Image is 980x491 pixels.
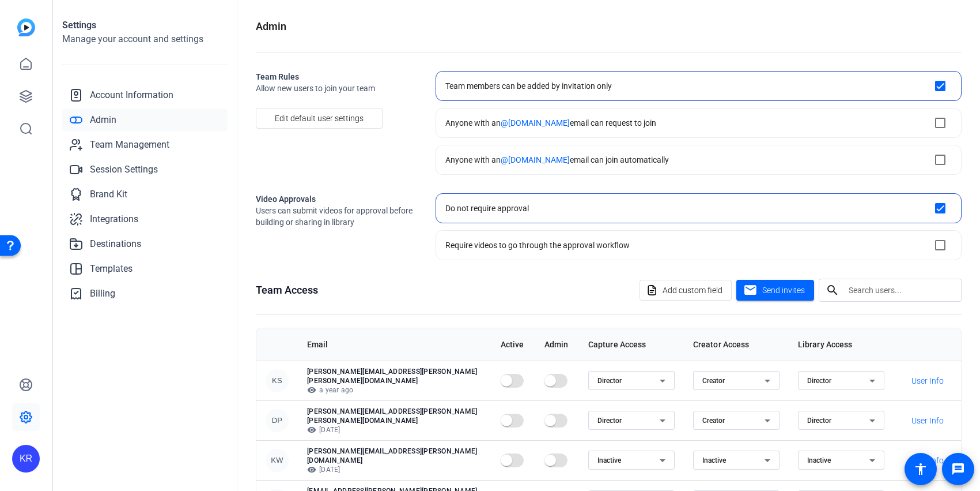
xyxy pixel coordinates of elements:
mat-icon: message [951,462,965,476]
span: Destinations [90,237,141,251]
p: [DATE] [307,425,482,434]
button: User Info [903,410,952,431]
span: Inactive [597,456,621,464]
div: KR [12,445,40,473]
span: Admin [90,113,116,127]
a: Billing [62,282,228,305]
p: [DATE] [307,465,482,474]
span: Account Information [90,88,173,102]
input: Search users... [849,283,952,297]
th: Active [491,328,535,361]
div: Team members can be added by invitation only [445,80,612,92]
span: Director [807,417,831,425]
a: Templates [62,257,228,280]
th: Library Access [789,328,894,361]
p: [PERSON_NAME][EMAIL_ADDRESS][PERSON_NAME][DOMAIN_NAME] [307,447,482,465]
img: blue-gradient.svg [17,18,35,36]
th: Email [298,328,491,361]
div: KW [266,449,289,472]
span: User Info [911,415,944,426]
p: [PERSON_NAME][EMAIL_ADDRESS][PERSON_NAME][PERSON_NAME][DOMAIN_NAME] [307,367,482,385]
span: Director [597,417,622,425]
mat-icon: visibility [307,385,316,395]
a: Integrations [62,208,228,231]
span: Send invites [762,284,805,297]
mat-icon: visibility [307,465,316,474]
h1: Settings [62,18,228,32]
th: Capture Access [579,328,684,361]
th: Creator Access [684,328,789,361]
h2: Manage your account and settings [62,32,228,46]
a: Admin [62,108,228,132]
span: Director [597,377,622,385]
mat-icon: search [819,283,846,297]
span: User Info [911,375,944,387]
a: Account Information [62,84,228,107]
h1: Admin [256,18,286,35]
span: Brand Kit [90,188,127,201]
span: Creator [702,377,725,385]
div: DP [266,409,289,432]
h1: Team Access [256,282,318,298]
p: [PERSON_NAME][EMAIL_ADDRESS][PERSON_NAME][PERSON_NAME][DOMAIN_NAME] [307,407,482,425]
button: Edit default user settings [256,108,383,129]
span: @[DOMAIN_NAME] [501,155,570,164]
span: Add custom field [663,279,722,301]
span: Billing [90,287,115,301]
button: Send invites [736,280,814,301]
mat-icon: accessibility [914,462,928,476]
span: Edit default user settings [275,107,364,129]
span: Director [807,377,831,385]
h2: Team Rules [256,71,417,83]
span: Inactive [702,456,726,464]
div: Require videos to go through the approval workflow [445,239,630,251]
div: KS [266,369,289,392]
button: User Info [903,450,952,471]
span: Session Settings [90,163,158,177]
button: Add custom field [640,280,732,301]
p: a year ago [307,385,482,395]
span: @[DOMAIN_NAME] [501,118,570,128]
span: Inactive [807,456,831,464]
div: Do not require approval [445,203,529,214]
button: User Info [903,370,952,391]
a: Destinations [62,233,228,256]
span: Team Management [90,138,169,152]
span: Templates [90,262,133,276]
h2: Video Approvals [256,193,417,205]
div: Anyone with an email can request to join [445,117,656,129]
a: Team Management [62,133,228,156]
span: Creator [702,417,725,425]
a: Session Settings [62,158,228,181]
th: Admin [535,328,579,361]
span: Allow new users to join your team [256,83,417,94]
span: Users can submit videos for approval before building or sharing in library [256,205,417,228]
div: Anyone with an email can join automatically [445,154,669,166]
span: Integrations [90,212,138,226]
a: Brand Kit [62,183,228,206]
mat-icon: mail [743,283,758,298]
mat-icon: visibility [307,425,316,434]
